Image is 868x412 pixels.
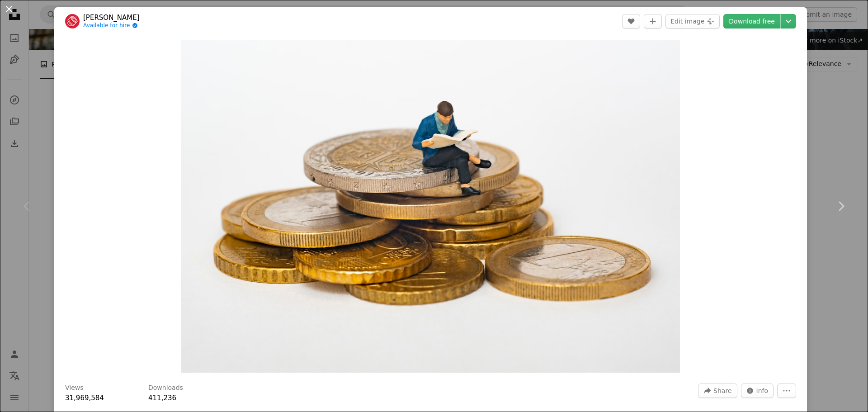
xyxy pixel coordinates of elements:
[723,14,780,28] a: Download free
[83,13,140,22] a: [PERSON_NAME]
[713,384,731,398] span: Share
[65,14,80,28] img: Go to Mathieu Stern's profile
[644,14,662,28] button: Add to Collection
[148,394,176,402] span: 411,236
[181,40,680,373] button: Zoom in on this image
[814,163,868,250] a: Next
[181,40,680,373] img: photo-1604594849809-dfedbc827105
[665,14,720,28] button: Edit image
[756,384,769,398] span: Info
[781,14,796,28] button: Choose download size
[741,384,774,398] button: Stats about this image
[83,22,140,29] a: Available for hire
[777,384,796,398] button: More Actions
[622,14,640,28] button: Like
[698,384,737,398] button: Share this image
[65,384,84,393] h3: Views
[148,384,183,393] h3: Downloads
[65,394,104,402] span: 31,969,584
